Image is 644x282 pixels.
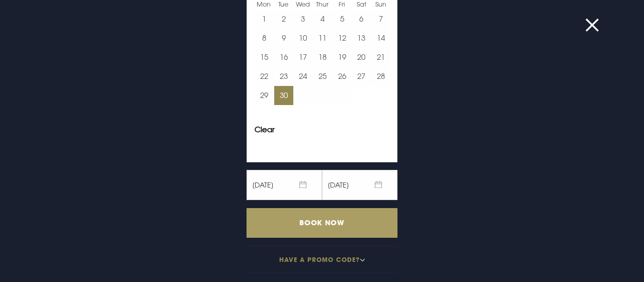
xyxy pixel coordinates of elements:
button: 3 [293,10,313,29]
button: 13 [352,29,371,48]
button: Clear [255,126,275,133]
button: 24 [293,67,313,86]
td: Choose Friday, September 19, 2025 as your end date. [332,48,352,67]
button: 25 [313,67,333,86]
td: Choose Saturday, September 6, 2025 as your end date. [352,10,371,29]
td: Choose Thursday, September 25, 2025 as your end date. [313,67,333,86]
button: 4 [313,10,333,29]
button: 2 [274,10,294,29]
td: Choose Monday, September 1, 2025 as your end date. [255,10,274,29]
button: 21 [371,48,390,67]
button: 23 [274,67,294,86]
td: Choose Tuesday, September 9, 2025 as your end date. [274,29,294,48]
button: 9 [274,29,294,48]
button: 29 [255,86,274,105]
button: 27 [352,67,371,86]
button: 7 [371,10,390,29]
td: Choose Wednesday, September 10, 2025 as your end date. [293,29,313,48]
td: Choose Friday, September 26, 2025 as your end date. [332,67,352,86]
td: Choose Monday, September 22, 2025 as your end date. [255,67,274,86]
button: 20 [352,48,371,67]
td: Choose Tuesday, September 23, 2025 as your end date. [274,67,294,86]
button: Have a promo code? [247,246,397,273]
button: 6 [352,10,371,29]
span: [DATE] [322,170,397,200]
td: Choose Sunday, September 7, 2025 as your end date. [371,10,390,29]
td: Choose Monday, September 29, 2025 as your end date. [255,86,274,105]
button: 26 [332,67,352,86]
span: [DATE] [247,170,322,200]
td: Choose Tuesday, September 16, 2025 as your end date. [274,48,294,67]
td: Choose Sunday, September 28, 2025 as your end date. [371,67,390,86]
button: 11 [313,29,333,48]
button: 1 [255,10,274,29]
button: 8 [255,29,274,48]
button: 12 [332,29,352,48]
td: Choose Saturday, September 13, 2025 as your end date. [352,29,371,48]
td: Choose Saturday, September 20, 2025 as your end date. [352,48,371,67]
button: 16 [274,48,294,67]
button: 22 [255,67,274,86]
button: 28 [371,67,390,86]
td: Choose Monday, September 8, 2025 as your end date. [255,29,274,48]
button: 30 [274,86,294,105]
button: 14 [371,29,390,48]
td: Choose Thursday, September 11, 2025 as your end date. [313,29,333,48]
td: Choose Tuesday, September 2, 2025 as your end date. [274,10,294,29]
td: Choose Wednesday, September 17, 2025 as your end date. [293,48,313,67]
td: Choose Monday, September 15, 2025 as your end date. [255,48,274,67]
td: Choose Wednesday, September 24, 2025 as your end date. [293,67,313,86]
td: Choose Wednesday, September 3, 2025 as your end date. [293,10,313,29]
td: Selected. Tuesday, September 30, 2025 [274,86,294,105]
td: Choose Thursday, September 18, 2025 as your end date. [313,48,333,67]
button: 18 [313,48,333,67]
td: Choose Friday, September 12, 2025 as your end date. [332,29,352,48]
td: Choose Sunday, September 21, 2025 as your end date. [371,48,390,67]
td: Choose Thursday, September 4, 2025 as your end date. [313,10,333,29]
input: Book Now [247,208,397,238]
td: Choose Saturday, September 27, 2025 as your end date. [352,67,371,86]
button: 5 [332,10,352,29]
td: Choose Sunday, September 14, 2025 as your end date. [371,29,390,48]
button: 17 [293,48,313,67]
td: Choose Friday, September 5, 2025 as your end date. [332,10,352,29]
button: 15 [255,48,274,67]
button: 19 [332,48,352,67]
button: 10 [293,29,313,48]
